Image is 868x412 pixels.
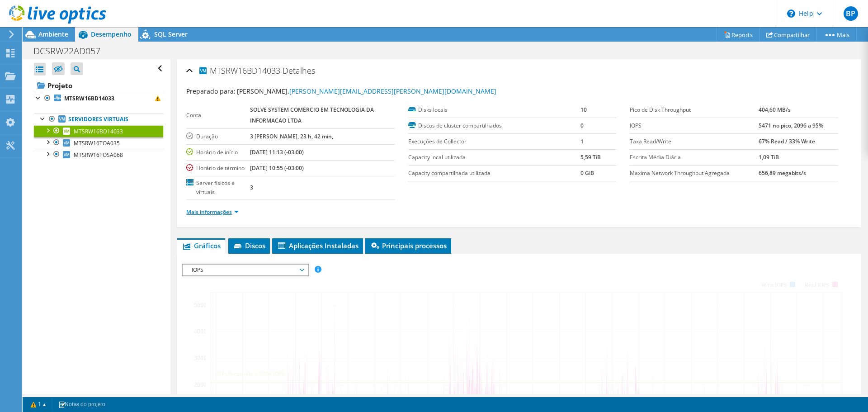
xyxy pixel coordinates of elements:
a: MTSRW16BD14033 [34,93,163,104]
a: MTSRW16TOSA068 [34,149,163,161]
b: SOLVE SYSTEM COMERCIO EM TECNOLOGIA DA INFORMACAO LTDA [250,106,374,124]
label: Execuções de Collector [408,137,580,146]
a: Reports [717,28,760,42]
a: [PERSON_NAME][EMAIL_ADDRESS][PERSON_NAME][DOMAIN_NAME] [289,87,496,95]
label: Horário de início [186,148,250,157]
span: Ambiente [38,30,68,38]
span: Discos [233,241,265,250]
label: Taxa Read/Write [630,137,758,146]
label: Maxima Network Throughput Agregada [630,169,758,178]
b: 1 [580,137,584,145]
label: Capacity compartilhada utilizada [408,169,580,178]
a: MTSRW16TOA035 [34,137,163,149]
a: MTSRW16BD14033 [34,125,163,137]
a: Mais [816,28,857,42]
span: BP [844,6,858,21]
b: [DATE] 10:55 (-03:00) [250,164,304,172]
a: Compartilhar [759,28,817,42]
h1: DCSRW22AD057 [29,46,114,56]
label: Horário de término [186,164,250,173]
a: Projeto [34,78,163,93]
span: IOPS [187,265,303,275]
a: Mais informações [186,208,239,216]
label: IOPS [630,121,758,130]
b: 5471 no pico, 2096 a 95% [759,122,823,129]
label: Discos de cluster compartilhados [408,121,580,130]
b: 1,09 TiB [759,153,779,161]
b: 0 GiB [580,169,594,177]
b: 404,60 MB/s [759,106,791,114]
a: Notas do projeto [52,399,112,410]
label: Conta [186,111,250,120]
svg: \n [787,9,795,18]
b: [DATE] 11:13 (-03:00) [250,148,304,156]
span: Gráficos [182,241,221,250]
span: Principais processos [370,241,447,250]
label: Pico de Disk Throughput [630,105,758,114]
b: 3 [250,184,253,191]
label: Capacity local utilizada [408,153,580,162]
b: 3 [PERSON_NAME], 23 h, 42 min, [250,133,333,140]
label: Preparado para: [186,87,236,95]
label: Server físicos e virtuais [186,179,250,197]
b: 67% Read / 33% Write [759,137,815,145]
label: Duração [186,132,250,141]
span: Aplicações Instaladas [277,241,359,250]
a: Servidores virtuais [34,114,163,125]
b: MTSRW16BD14033 [64,95,114,102]
span: MTSRW16BD14033 [198,65,280,76]
span: SQL Server [154,30,188,38]
span: Desempenho [91,30,132,38]
span: [PERSON_NAME], [237,87,496,95]
b: 5,59 TiB [580,153,601,161]
span: MTSRW16TOA035 [74,139,120,147]
span: MTSRW16BD14033 [74,128,123,135]
b: 10 [580,106,587,114]
span: MTSRW16TOSA068 [74,151,123,159]
b: 656,89 megabits/s [759,169,806,177]
b: 0 [580,122,584,129]
a: 1 [24,399,52,410]
label: Escrita Média Diária [630,153,758,162]
span: Detalhes [283,65,315,76]
label: Disks locais [408,105,580,114]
